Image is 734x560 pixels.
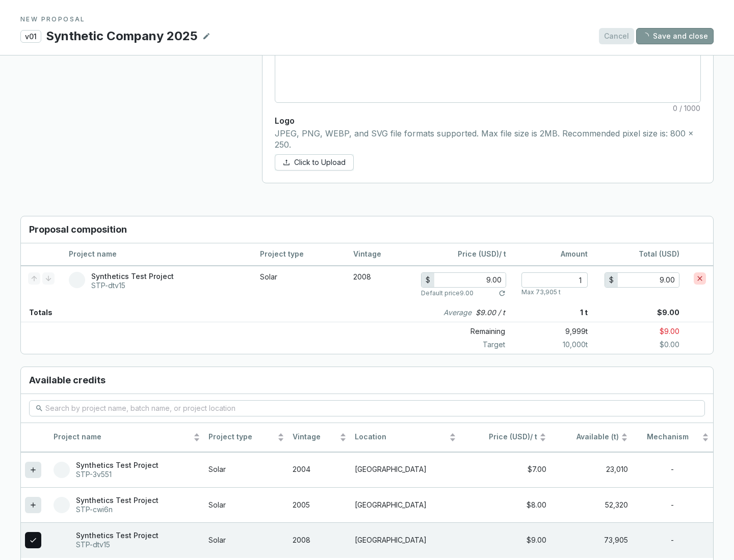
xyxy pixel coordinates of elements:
[588,324,713,339] p: $9.00
[636,432,700,442] span: Mechanism
[91,272,174,281] p: Synthetics Test Project
[21,367,713,394] h3: Available credits
[555,432,619,442] span: Available (t)
[91,281,174,290] p: STP-dtv15
[204,487,288,522] td: Solar
[422,273,434,287] div: $
[21,303,53,322] p: Totals
[204,423,288,452] th: Project type
[588,340,713,350] p: $0.00
[76,505,159,514] p: STP-cwi6n
[476,307,505,318] p: $9.00 / t
[54,432,191,442] span: Project name
[355,500,456,510] p: [GEOGRAPHIC_DATA]
[521,288,561,296] p: Max 73,905 t
[464,500,546,510] div: $8.00
[20,15,714,23] p: NEW PROPOSAL
[253,266,346,303] td: Solar
[422,324,513,339] p: Remaining
[513,303,588,322] p: 1 t
[414,243,513,266] th: / t
[289,452,351,487] td: 2004
[632,487,713,522] td: -
[636,28,714,44] button: Save and close
[76,540,159,549] p: STP-dtv15
[208,432,275,442] span: Project type
[76,531,159,540] p: Synthetics Test Project
[289,423,351,452] th: Vintage
[49,423,204,452] th: Project name
[632,423,713,452] th: Mechanism
[639,249,679,258] span: Total (USD)
[605,273,618,287] div: $
[76,461,159,470] p: Synthetics Test Project
[464,536,546,545] div: $9.00
[346,266,414,303] td: 2008
[294,157,346,167] span: Click to Upload
[550,522,632,557] td: 73,905
[45,403,690,414] input: Search by project name, batch name, or project location
[632,522,713,557] td: -
[464,465,546,474] div: $7.00
[513,340,588,350] p: 10,000 t
[289,522,351,557] td: 2008
[632,452,713,487] td: -
[289,487,351,522] td: 2005
[204,522,288,557] td: Solar
[550,423,632,452] th: Available (t)
[253,243,346,266] th: Project type
[355,536,456,545] p: [GEOGRAPHIC_DATA]
[464,432,537,442] span: / t
[355,465,456,474] p: [GEOGRAPHIC_DATA]
[346,243,414,266] th: Vintage
[76,496,159,505] p: Synthetics Test Project
[443,307,471,318] i: Average
[550,452,632,487] td: 23,010
[642,33,649,40] span: loading
[275,154,354,171] button: Click to Upload
[20,30,41,43] p: v01
[355,432,447,442] span: Location
[588,303,713,322] p: $9.00
[62,243,253,266] th: Project name
[275,128,701,150] p: JPEG, PNG, WEBP, and SVG file formats supported. Max file size is 2MB. Recommended pixel size is:...
[283,159,290,166] span: upload
[293,432,337,442] span: Vintage
[76,470,159,479] p: STP-3v551
[458,249,499,258] span: Price (USD)
[204,452,288,487] td: Solar
[489,432,530,441] span: Price (USD)
[550,487,632,522] td: 52,320
[513,243,595,266] th: Amount
[351,423,460,452] th: Location
[21,216,713,243] h3: Proposal composition
[653,31,708,41] span: Save and close
[422,340,513,350] p: Target
[421,289,474,297] p: Default price 9.00
[45,27,198,45] p: Synthetic Company 2025
[599,28,634,44] button: Cancel
[275,115,701,126] p: Logo
[513,324,588,339] p: 9,999 t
